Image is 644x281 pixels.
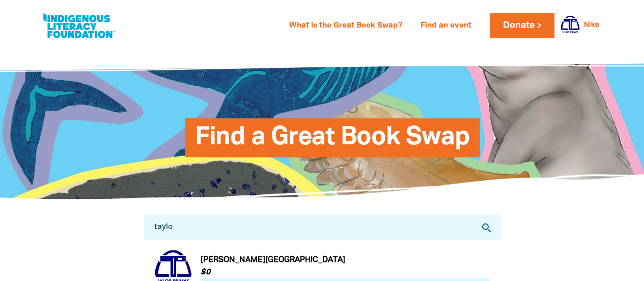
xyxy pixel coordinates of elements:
a: Donate [490,13,554,38]
span: Find a Great Book Swap [195,126,470,157]
a: Nike [584,22,599,29]
i: search [481,222,493,234]
a: Find an event [414,18,478,34]
a: What is the Great Book Swap? [283,18,408,34]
